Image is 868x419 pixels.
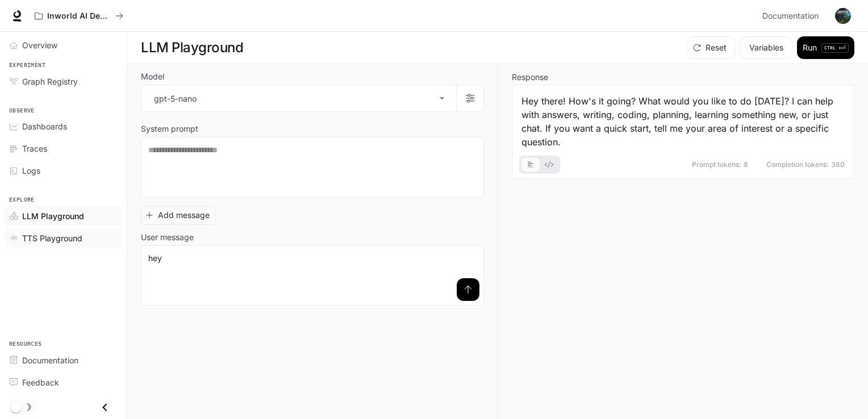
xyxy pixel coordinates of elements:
[686,36,736,59] button: Reset
[5,139,122,158] a: Traces
[5,372,122,392] a: Feedback
[22,143,47,154] span: Traces
[22,76,78,87] span: Graph Registry
[5,35,122,55] a: Overview
[154,93,197,104] p: gpt-5-nano
[22,354,78,366] span: Documentation
[766,161,829,168] span: Completion tokens:
[5,116,122,136] a: Dashboards
[30,5,128,27] button: All workspaces
[141,73,164,81] p: Model
[22,376,59,388] span: Feedback
[141,36,243,59] h1: LLM Playground
[141,85,456,111] div: gpt-5-nano
[22,232,82,244] span: TTS Playground
[521,156,558,174] div: basic tabs example
[5,72,122,91] a: Graph Registry
[831,161,845,168] span: 380
[92,396,118,419] button: Close drawer
[47,11,111,21] p: Inworld AI Demos
[141,206,215,225] button: Add message
[744,161,748,168] span: 8
[5,206,122,226] a: LLM Playground
[758,5,827,27] a: Documentation
[512,73,854,81] h5: Response
[22,210,84,222] span: LLM Playground
[22,120,67,132] span: Dashboards
[740,36,792,59] button: Variables
[692,161,741,168] span: Prompt tokens:
[5,350,122,370] a: Documentation
[22,39,57,51] span: Overview
[835,8,851,24] img: User avatar
[5,228,122,248] a: TTS Playground
[22,165,40,177] span: Logs
[5,161,122,181] a: Logs
[141,233,194,241] p: User message
[824,44,841,51] p: CTRL +
[10,400,22,413] span: Dark mode toggle
[832,5,854,27] button: User avatar
[141,125,198,133] p: System prompt
[821,43,849,53] p: ⏎
[762,9,819,23] span: Documentation
[521,94,845,149] div: Hey there! How's it going? What would you like to do [DATE]? I can help with answers, writing, co...
[797,36,854,59] button: RunCTRL +⏎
